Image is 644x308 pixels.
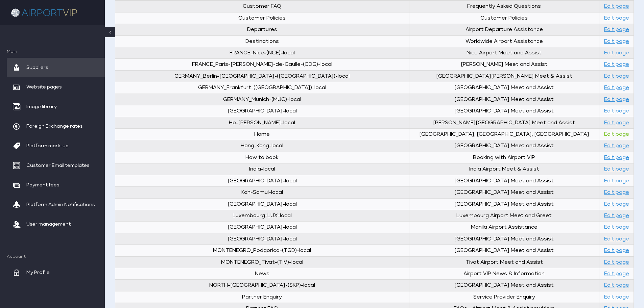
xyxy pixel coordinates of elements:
[115,210,409,221] td: Luxembourg-LUX-local
[409,152,599,163] td: Booking with Airport VIP
[604,50,629,55] a: Edit page
[604,260,629,265] a: Edit page
[409,280,599,291] td: [GEOGRAPHIC_DATA] Meet and Assist
[26,77,62,97] span: Website pages
[26,175,59,195] span: Payment fees
[409,163,599,175] td: India Airport Meet & Assist
[409,47,599,59] td: Nice Airport Meet and Assist
[604,283,629,288] a: Edit page
[604,132,629,137] a: Edit page
[409,210,599,221] td: Luxembourg Airport Meet and Greet
[26,156,90,175] span: Customer Email templates
[604,213,629,218] a: Edit page
[115,82,409,94] td: GERMANY_Frankfurt-([GEOGRAPHIC_DATA])-local
[7,117,105,136] a: Foreign Exchange rates
[409,140,599,152] td: [GEOGRAPHIC_DATA] Meet and Assist
[7,77,105,97] a: Website pages
[604,271,629,276] a: Edit page
[604,248,629,253] a: Edit page
[604,39,629,44] a: Edit page
[604,294,629,300] a: Edit page
[604,4,629,9] a: Edit page
[409,1,599,12] td: Frequently Asked Questions
[10,5,78,20] img: company logo here
[409,175,599,186] td: [GEOGRAPHIC_DATA] Meet and Assist
[7,97,105,117] a: Image library
[7,254,105,259] span: Account
[115,256,409,268] td: MONTENEGRO_Tivat-(TIV)-local
[115,187,409,198] td: Koh-Samui-local
[26,195,95,214] span: Platform Admin Notifications
[115,94,409,105] td: GERMANY_Munich-(MUC)-local
[604,74,629,79] a: Edit page
[7,58,105,77] a: Suppliers
[604,178,629,183] a: Edit page
[409,233,599,245] td: [GEOGRAPHIC_DATA] Meet and Assist
[604,85,629,90] a: Edit page
[115,24,409,35] td: Departures
[115,280,409,291] td: NORTH-[GEOGRAPHIC_DATA]-(SKP)-local
[409,117,599,128] td: [PERSON_NAME][GEOGRAPHIC_DATA] Meet and Assist
[7,156,105,175] a: Customer Email templates
[115,291,409,303] td: Partner Enquiry
[115,35,409,47] td: Destinations
[115,198,409,210] td: [GEOGRAPHIC_DATA]-local
[604,166,629,172] a: Edit page
[604,155,629,160] a: Edit page
[409,94,599,105] td: [GEOGRAPHIC_DATA] Meet and Assist
[604,202,629,207] a: Edit page
[115,152,409,163] td: How to book
[115,117,409,128] td: Ho-[PERSON_NAME]-local
[7,263,105,282] a: My Profile
[604,97,629,102] a: Edit page
[409,82,599,94] td: [GEOGRAPHIC_DATA] Meet and Assist
[604,108,629,113] a: Edit page
[604,62,629,67] a: Edit page
[115,105,409,117] td: [GEOGRAPHIC_DATA]-local
[409,59,599,70] td: [PERSON_NAME] Meet and Assist
[409,256,599,268] td: Tivat Airport Meet and Assist
[604,225,629,230] a: Edit page
[115,129,409,140] td: Home
[604,27,629,32] a: Edit page
[115,70,409,82] td: GERMANY_Berlin-[GEOGRAPHIC_DATA]-([GEOGRAPHIC_DATA])-local
[409,70,599,82] td: [GEOGRAPHIC_DATA][PERSON_NAME] Meet & Assist
[115,47,409,59] td: FRANCE_Nice-(NCE)-local
[409,35,599,47] td: Worldwide Airport Assistance
[409,12,599,24] td: Customer Policies
[409,105,599,117] td: [GEOGRAPHIC_DATA] Meet and Assist
[604,16,629,21] a: Edit page
[409,24,599,35] td: Airport Departure Assistance
[604,236,629,241] a: Edit page
[26,117,83,136] span: Foreign Exchange rates
[604,120,629,125] a: Edit page
[26,97,57,117] span: Image library
[604,190,629,195] a: Edit page
[115,175,409,186] td: [GEOGRAPHIC_DATA]-local
[409,129,599,140] td: [GEOGRAPHIC_DATA], [GEOGRAPHIC_DATA], [GEOGRAPHIC_DATA]
[409,291,599,303] td: Service Provider Enquiry
[115,222,409,233] td: [GEOGRAPHIC_DATA]-local
[115,12,409,24] td: Customer Policies
[26,214,71,234] span: User management
[7,195,105,214] a: Platform Admin Notifications
[115,163,409,175] td: India-local
[604,143,629,148] a: Edit page
[409,268,599,280] td: Airport VIP News & Information
[115,245,409,256] td: MONTENEGRO_Podgorica-(TGD)-local
[409,222,599,233] td: Manila Airport Assistance
[115,59,409,70] td: FRANCE_Paris-[PERSON_NAME]-de-Gaulle-(CDG)-local
[115,1,409,12] td: Customer FAQ
[115,233,409,245] td: [GEOGRAPHIC_DATA]-local
[409,187,599,198] td: [GEOGRAPHIC_DATA] Meet and Assist
[7,136,105,156] a: Platform mark-up
[409,198,599,210] td: [GEOGRAPHIC_DATA] Meet and Assist
[7,49,105,54] span: Main
[115,140,409,152] td: Hong-Kong-local
[26,263,50,282] span: My Profile
[7,214,105,234] a: User management
[26,136,69,156] span: Platform mark-up
[7,175,105,195] a: Payment fees
[115,268,409,280] td: News
[26,58,48,77] span: Suppliers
